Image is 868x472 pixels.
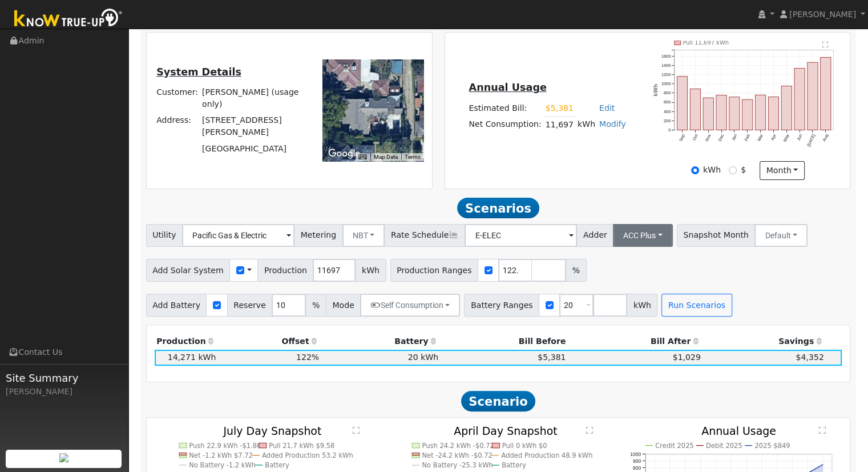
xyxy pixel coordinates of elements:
span: Reserve [227,294,273,317]
text: Aug [822,133,830,142]
span: kWh [355,259,386,282]
rect: onclick="" [768,97,778,130]
text: April Day Snapshot [454,425,557,437]
text: Credit 2025 [655,442,694,450]
rect: onclick="" [808,62,818,130]
button: Keyboard shortcuts [358,153,366,161]
label: kWh [703,164,721,176]
span: % [305,294,326,317]
text: 900 [633,458,641,464]
text: May [782,133,790,143]
rect: onclick="" [677,77,687,130]
span: Metering [294,224,343,247]
text: 800 [664,90,671,95]
td: Net Consumption: [467,117,543,133]
text: Pull 11,697 kWh [683,39,729,46]
rect: onclick="" [794,68,805,130]
span: Savings [778,337,814,346]
a: Edit [599,103,615,113]
text: Push 24.2 kWh -$0.72 [422,442,494,450]
text: Net -24.2 kWh -$0.72 [422,451,492,459]
circle: onclick="" [822,464,823,466]
rect: onclick="" [703,98,713,130]
th: Bill Before [441,333,568,349]
text: Battery [265,462,289,470]
text: No Battery -1.2 kWh [189,462,256,470]
a: Terms (opens in new tab) [405,154,421,160]
button: Run Scenarios [661,294,732,317]
th: Battery [321,333,441,349]
text: Battery [502,462,526,470]
text: Apr [770,133,777,142]
span: [PERSON_NAME] [789,10,856,19]
text: Dec [717,133,725,142]
text: Mar [757,133,765,142]
input: $ [729,166,737,174]
span: Adder [576,224,613,247]
span: Utility [146,224,183,247]
rect: onclick="" [821,57,831,130]
rect: onclick="" [756,95,766,130]
button: Default [754,224,808,247]
span: Scenario [461,391,536,411]
td: Customer: [155,84,200,112]
span: $5,381 [538,353,566,362]
td: 20 kWh [321,350,441,366]
td: $5,381 [543,100,575,117]
span: Site Summary [6,370,122,386]
text: No Battery -25.3 kWh [422,462,493,470]
text: Push 22.9 kWh -$1.86 [189,442,261,450]
text: Jan [730,133,738,142]
td: 11,697 [543,117,575,133]
button: Self Consumption [360,294,460,317]
rect: onclick="" [781,86,792,130]
span: % [566,259,586,282]
text: Nov [704,133,712,142]
span: 122% [296,353,319,362]
rect: onclick="" [716,95,726,130]
text: July Day Snapshot [223,425,321,437]
rect: onclick="" [690,89,700,130]
u: System Details [156,66,241,78]
text: Sep [678,133,686,142]
img: Know True-Up [9,6,128,32]
input: kWh [691,166,699,174]
th: Offset [218,333,321,349]
text: 1600 [661,54,671,59]
text:  [586,426,592,434]
text:  [822,41,829,48]
text: Debit 2025 [706,442,742,450]
text: 400 [664,109,671,114]
span: Production [257,259,313,282]
th: Bill After [568,333,703,349]
a: Modify [599,119,626,129]
button: Map Data [374,153,398,161]
text: 1200 [661,72,671,77]
text: 600 [664,99,671,105]
input: Select a Rate Schedule [465,224,577,247]
span: Add Solar System [146,259,231,282]
text: 1400 [661,63,671,68]
td: [PERSON_NAME] (usage only) [200,84,307,112]
span: kWh [627,294,657,317]
text: kWh [653,84,659,97]
text:  [353,426,360,434]
span: Production Ranges [390,259,478,282]
text: 200 [664,118,671,123]
img: Google [325,146,363,161]
span: Scenarios [457,198,539,218]
a: Open this area in Google Maps (opens a new window) [325,146,363,161]
img: retrieve [59,453,68,462]
text: Added Production 48.9 kWh [501,451,592,459]
span: Mode [326,294,361,317]
td: Estimated Bill: [467,100,543,117]
rect: onclick="" [742,99,753,130]
text: Oct [692,133,699,141]
text: 0 [668,127,671,133]
text: Pull 0 kWh $0 [502,442,547,450]
td: [STREET_ADDRESS][PERSON_NAME] [200,113,307,141]
text:  [819,426,826,434]
text: Annual Usage [701,425,776,437]
td: 14,271 kWh [155,350,218,366]
text: 1000 [661,81,671,86]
